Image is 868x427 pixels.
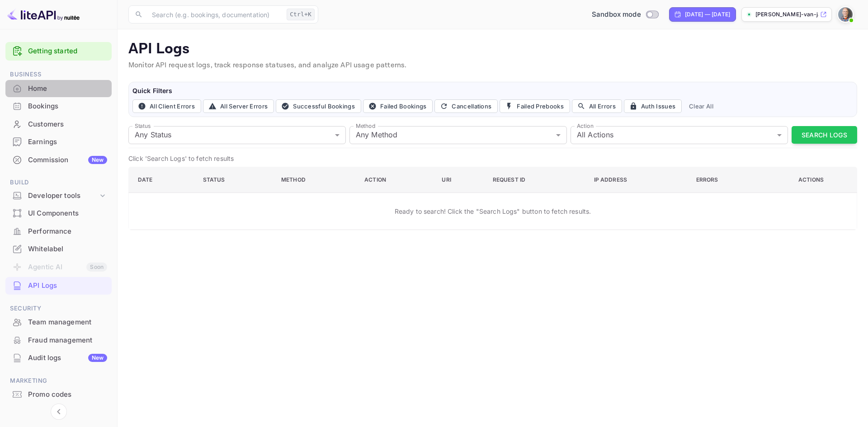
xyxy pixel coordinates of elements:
[28,353,107,363] div: Audit logs
[28,208,107,219] div: UI Components
[395,206,591,216] p: Ready to search! Click the "Search Logs" button to fetch results.
[363,99,433,113] button: Failed Bookings
[357,167,434,192] th: Action
[486,167,587,192] th: Request ID
[28,335,107,346] div: Fraud management
[587,167,689,192] th: IP Address
[792,126,857,144] button: Search Logs
[128,154,857,163] p: Click 'Search Logs' to fetch results
[571,126,788,144] div: All Actions
[128,60,857,71] p: Monitor API request logs, track response statuses, and analyze API usage patterns.
[349,126,567,144] div: Any Method
[5,277,112,295] div: API Logs
[5,151,112,169] div: CommissionNew
[5,304,112,314] span: Security
[28,155,107,165] div: Commission
[146,5,283,23] input: Search (e.g. bookings, documentation)
[88,354,107,362] div: New
[88,156,107,164] div: New
[28,191,98,201] div: Developer tools
[28,281,107,291] div: API Logs
[274,167,357,192] th: Method
[51,404,67,420] button: Collapse navigation
[5,116,112,133] div: Customers
[5,386,112,403] a: Promo codes
[5,314,112,331] div: Team management
[5,178,112,188] span: Build
[5,349,112,367] div: Audit logsNew
[500,99,570,113] button: Failed Prebooks
[592,9,641,20] span: Sandbox mode
[28,119,107,130] div: Customers
[5,133,112,151] div: Earnings
[838,7,853,22] img: Neville van Jaarsveld
[5,349,112,366] a: Audit logsNew
[28,226,107,237] div: Performance
[572,99,622,113] button: All Errors
[5,332,112,349] div: Fraud management
[28,84,107,94] div: Home
[28,46,107,56] a: Getting started
[5,332,112,348] a: Fraud management
[5,42,112,61] div: Getting started
[135,122,151,130] label: Status
[128,126,346,144] div: Any Status
[5,70,112,80] span: Business
[577,122,594,130] label: Action
[5,386,112,404] div: Promo codes
[28,389,107,400] div: Promo codes
[689,167,767,192] th: Errors
[5,116,112,132] a: Customers
[685,10,730,19] div: [DATE] — [DATE]
[5,205,112,222] div: UI Components
[434,167,485,192] th: URI
[132,86,853,96] h6: Quick Filters
[5,223,112,240] div: Performance
[129,167,196,192] th: Date
[767,167,857,192] th: Actions
[5,314,112,330] a: Team management
[28,137,107,147] div: Earnings
[5,98,112,114] a: Bookings
[28,317,107,328] div: Team management
[5,205,112,221] a: UI Components
[755,10,818,19] p: [PERSON_NAME]-van-jaarsveld-...
[196,167,274,192] th: Status
[588,9,662,20] div: Switch to Production mode
[128,40,857,58] p: API Logs
[5,376,112,386] span: Marketing
[28,244,107,254] div: Whitelabel
[5,223,112,239] a: Performance
[7,7,80,22] img: LiteAPI logo
[356,122,375,130] label: Method
[28,101,107,112] div: Bookings
[5,240,112,258] div: Whitelabel
[276,99,361,113] button: Successful Bookings
[434,99,498,113] button: Cancellations
[5,80,112,97] a: Home
[5,277,112,294] a: API Logs
[5,188,112,204] div: Developer tools
[5,151,112,168] a: CommissionNew
[5,240,112,257] a: Whitelabel
[203,99,274,113] button: All Server Errors
[287,9,315,20] div: Ctrl+K
[624,99,682,113] button: Auth Issues
[5,80,112,98] div: Home
[5,98,112,115] div: Bookings
[685,99,717,113] button: Clear All
[132,99,201,113] button: All Client Errors
[5,133,112,150] a: Earnings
